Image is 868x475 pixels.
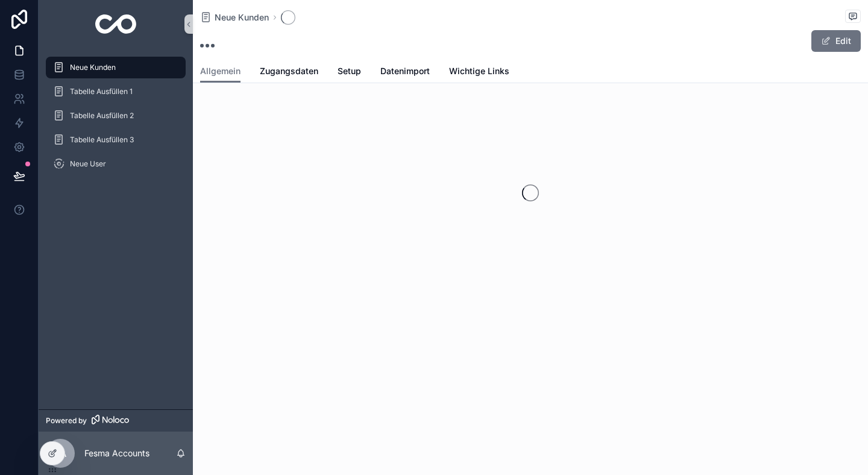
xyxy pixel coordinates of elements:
span: Powered by [46,416,87,426]
a: Setup [338,60,361,84]
span: Neue Kunden [70,63,116,72]
span: Setup [338,65,361,77]
a: Zugangsdaten [260,60,318,84]
a: Powered by [39,409,193,432]
div: scrollable content [39,48,193,190]
span: Tabelle Ausfüllen 3 [70,135,134,145]
a: Neue Kunden [46,57,186,78]
span: Zugangsdaten [260,65,318,77]
a: Tabelle Ausfüllen 1 [46,81,186,102]
a: Datenimport [380,60,430,84]
a: Neue User [46,153,186,175]
span: Allgemein [200,65,241,77]
span: Tabelle Ausfüllen 2 [70,111,134,121]
button: Edit [811,30,861,52]
span: Neue Kunden [215,11,269,24]
span: Tabelle Ausfüllen 1 [70,87,133,96]
a: Tabelle Ausfüllen 2 [46,105,186,127]
a: Tabelle Ausfüllen 3 [46,129,186,151]
img: App logo [95,14,137,34]
p: Fesma Accounts [84,447,149,459]
a: Neue Kunden [200,11,269,24]
span: Wichtige Links [449,65,509,77]
a: Wichtige Links [449,60,509,84]
span: Neue User [70,159,106,169]
span: Datenimport [380,65,430,77]
a: Allgemein [200,60,241,83]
